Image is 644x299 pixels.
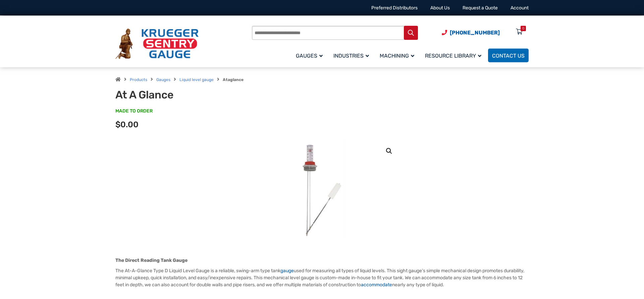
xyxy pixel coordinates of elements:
[282,140,362,240] img: At A Glance
[280,268,294,274] a: gauge
[115,120,139,129] span: $0.00
[522,26,524,31] div: 0
[492,53,525,59] span: Contact Us
[463,5,498,11] a: Request a Quote
[179,77,214,82] a: Liquid level gauge
[442,28,500,37] a: Phone Number (920) 434-8860
[156,77,170,82] a: Gauges
[130,77,147,82] a: Products
[371,5,418,11] a: Preferred Distributors
[421,48,488,63] a: Resource Library
[296,53,323,59] span: Gauges
[329,48,376,63] a: Industries
[115,28,199,59] img: Krueger Sentry Gauge
[333,53,369,59] span: Industries
[376,48,421,63] a: Machining
[383,145,395,157] a: View full-screen image gallery
[425,53,481,59] span: Resource Library
[292,48,329,63] a: Gauges
[511,5,529,11] a: Account
[115,108,153,115] span: MADE TO ORDER
[361,282,392,288] a: accommodate
[450,29,500,36] span: [PHONE_NUMBER]
[223,77,244,82] strong: Ataglance
[115,257,187,263] strong: The Direct Reading Tank Gauge
[115,267,529,288] p: The At-A-Glance Type D Liquid Level Gauge is a reliable, swing-arm type tank used for measuring a...
[380,53,414,59] span: Machining
[488,49,529,62] a: Contact Us
[115,88,281,101] h1: At A Glance
[430,5,450,11] a: About Us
